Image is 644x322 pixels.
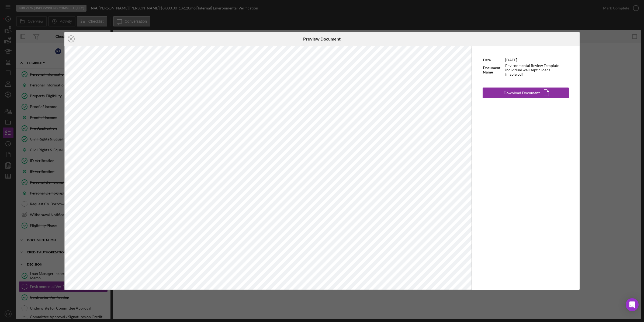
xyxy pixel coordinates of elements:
[626,298,639,311] div: Open Intercom Messenger
[483,88,569,98] button: Download Document
[483,58,491,62] b: Date
[505,56,569,63] td: [DATE]
[505,63,569,77] td: Environmental Review Template - individual well septic loans fillable.pdf
[303,36,341,41] h6: Preview Document
[504,88,540,98] div: Download Document
[483,65,500,74] b: Document Name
